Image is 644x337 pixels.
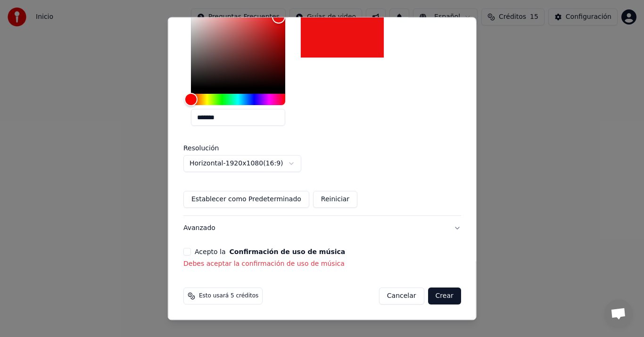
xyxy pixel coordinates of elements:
div: Color [191,11,285,89]
button: Reiniciar [313,191,357,208]
button: Establecer como Predeterminado [183,191,309,208]
div: Hue [191,94,285,106]
label: Acepto la [195,249,345,255]
button: Crear [428,288,461,305]
button: Acepto la [229,249,345,255]
span: Esto usará 5 créditos [199,293,258,300]
p: Debes aceptar la confirmación de uso de música [183,260,461,269]
button: Cancelar [379,288,424,305]
label: Resolución [183,145,278,152]
button: Avanzado [183,216,461,241]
